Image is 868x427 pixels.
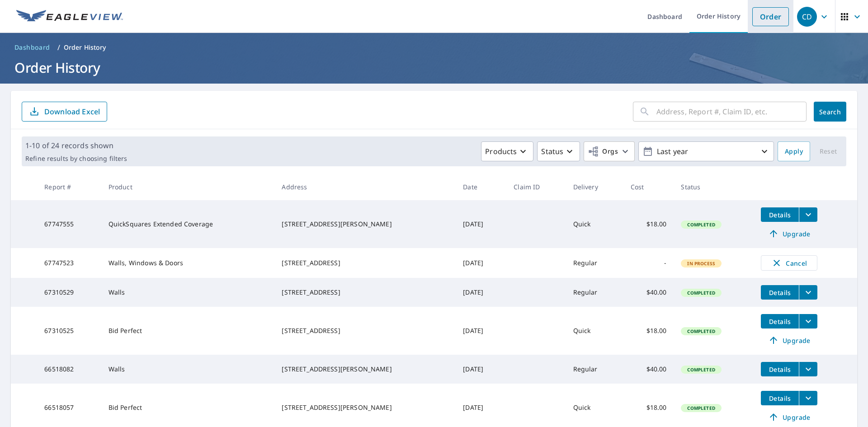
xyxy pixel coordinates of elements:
th: Address [274,174,456,200]
button: Search [814,102,846,122]
li: / [57,42,60,53]
a: Upgrade [761,333,817,347]
div: [STREET_ADDRESS][PERSON_NAME] [282,403,448,412]
td: [DATE] [456,278,506,307]
span: In Process [682,260,721,267]
span: Upgrade [766,228,812,239]
span: Dashboard [14,43,50,52]
button: detailsBtn-67310525 [761,314,799,328]
button: Download Excel [22,102,107,122]
button: Status [537,141,580,161]
button: detailsBtn-67747555 [761,207,799,222]
div: [STREET_ADDRESS][PERSON_NAME] [282,365,448,374]
p: Refine results by choosing filters [25,155,127,163]
td: $40.00 [623,278,674,307]
span: Details [766,394,793,403]
input: Address, Report #, Claim ID, etc. [656,99,807,124]
td: Regular [566,278,623,307]
button: detailsBtn-66518057 [761,391,799,405]
p: Last year [653,144,759,160]
a: Upgrade [761,226,817,241]
th: Product [101,174,275,200]
td: QuickSquares Extended Coverage [101,200,275,248]
button: Cancel [761,255,817,271]
td: [DATE] [456,307,506,355]
th: Cost [623,174,674,200]
th: Claim ID [506,174,566,200]
p: Order History [64,43,106,52]
span: Completed [682,221,720,228]
span: Upgrade [766,412,812,422]
p: Download Excel [44,107,100,117]
td: 66518082 [37,355,101,384]
th: Report # [37,174,101,200]
button: filesDropdownBtn-66518057 [799,391,817,405]
button: filesDropdownBtn-67747555 [799,207,817,222]
th: Status [674,174,754,200]
td: Walls [101,355,275,384]
td: [DATE] [456,200,506,248]
div: [STREET_ADDRESS] [282,258,448,267]
div: [STREET_ADDRESS] [282,288,448,297]
button: filesDropdownBtn-66518082 [799,362,817,376]
td: $40.00 [623,355,674,384]
span: Upgrade [766,335,812,346]
span: Cancel [770,258,808,268]
td: Regular [566,355,623,384]
span: Details [766,317,793,326]
td: Walls [101,278,275,307]
th: Date [456,174,506,200]
a: Dashboard [11,40,54,55]
button: Last year [638,141,774,161]
div: [STREET_ADDRESS][PERSON_NAME] [282,220,448,229]
button: filesDropdownBtn-67310525 [799,314,817,328]
a: Order [752,7,789,26]
span: Completed [682,405,720,411]
span: Completed [682,290,720,296]
p: Products [485,146,517,157]
span: Search [821,108,839,116]
td: Quick [566,307,623,355]
h1: Order History [11,58,857,77]
span: Orgs [588,146,618,157]
p: 1-10 of 24 records shown [25,140,127,151]
span: Completed [682,366,720,373]
span: Details [766,365,793,374]
td: Walls, Windows & Doors [101,248,275,278]
td: Bid Perfect [101,307,275,355]
button: Apply [778,141,810,161]
div: [STREET_ADDRESS] [282,326,448,335]
button: detailsBtn-67310529 [761,285,799,300]
td: $18.00 [623,200,674,248]
td: [DATE] [456,355,506,384]
span: Completed [682,328,720,334]
button: detailsBtn-66518082 [761,362,799,376]
button: filesDropdownBtn-67310529 [799,285,817,300]
th: Delivery [566,174,623,200]
td: 67310525 [37,307,101,355]
td: Quick [566,200,623,248]
img: EV Logo [16,10,123,23]
td: 67310529 [37,278,101,307]
nav: breadcrumb [11,40,857,55]
td: $18.00 [623,307,674,355]
span: Details [766,288,793,297]
button: Orgs [584,141,635,161]
td: - [623,248,674,278]
span: Apply [785,146,803,157]
td: 67747523 [37,248,101,278]
button: Products [481,141,533,161]
td: [DATE] [456,248,506,278]
a: Upgrade [761,410,817,424]
td: 67747555 [37,200,101,248]
div: CD [797,7,817,27]
span: Details [766,211,793,219]
p: Status [541,146,563,157]
td: Regular [566,248,623,278]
